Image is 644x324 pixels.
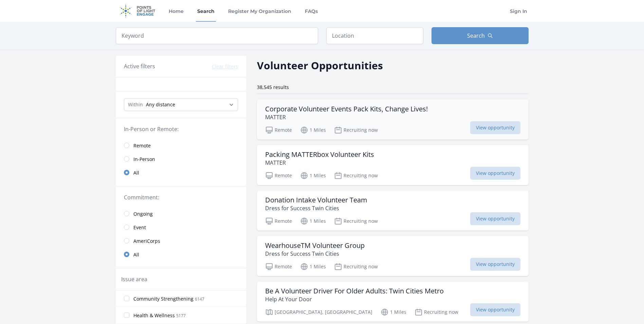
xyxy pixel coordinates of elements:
[265,105,428,113] h3: Corporate Volunteer Events Pack Kits, Change Lives!
[265,250,365,258] p: Dress for Success Twin Cities
[431,27,529,44] button: Search
[133,251,139,258] span: All
[133,295,194,302] span: Community Strengthening
[265,126,292,134] p: Remote
[265,295,444,303] p: Help At Your Door
[116,27,318,44] input: Keyword
[300,217,326,225] p: 1 Miles
[124,296,129,301] input: Community Strengthening 6147
[265,217,292,225] p: Remote
[257,236,529,276] a: WearhouseTM Volunteer Group Dress for Success Twin Cities Remote 1 Miles Recruiting now View oppo...
[133,156,155,163] span: In-Person
[470,212,520,225] span: View opportunity
[265,287,444,295] h3: Be A Volunteer Driver For Older Adults: Twin Cities Metro
[124,125,238,133] legend: In-Person or Remote:
[334,263,378,271] p: Recruiting now
[470,258,520,271] span: View opportunity
[116,207,246,220] a: Ongoing
[257,282,529,322] a: Be A Volunteer Driver For Older Adults: Twin Cities Metro Help At Your Door [GEOGRAPHIC_DATA], [G...
[116,248,246,261] a: All
[300,126,326,134] p: 1 Miles
[265,172,292,180] p: Remote
[133,142,151,149] span: Remote
[116,152,246,166] a: In-Person
[326,27,423,44] input: Location
[124,98,238,111] select: Search Radius
[470,167,520,180] span: View opportunity
[334,217,378,225] p: Recruiting now
[133,224,146,231] span: Event
[133,312,175,319] span: Health & Wellness
[265,204,367,212] p: Dress for Success Twin Cities
[133,211,153,217] span: Ongoing
[300,172,326,180] p: 1 Miles
[265,150,374,159] h3: Packing MATTERbox Volunteer Kits
[116,166,246,179] a: All
[467,32,485,40] span: Search
[121,275,147,283] legend: Issue area
[257,191,529,231] a: Donation Intake Volunteer Team Dress for Success Twin Cities Remote 1 Miles Recruiting now View o...
[176,313,186,319] span: 5177
[195,296,204,302] span: 6147
[133,238,160,245] span: AmeriCorps
[257,84,289,90] span: 38,545 results
[470,303,520,316] span: View opportunity
[265,308,372,316] p: [GEOGRAPHIC_DATA], [GEOGRAPHIC_DATA]
[124,312,129,318] input: Health & Wellness 5177
[334,126,378,134] p: Recruiting now
[265,263,292,271] p: Remote
[381,308,406,316] p: 1 Miles
[265,113,428,121] p: MATTER
[133,169,139,176] span: All
[265,241,365,250] h3: WearhouseTM Volunteer Group
[124,62,155,70] h3: Active filters
[116,220,246,234] a: Event
[257,145,529,185] a: Packing MATTERbox Volunteer Kits MATTER Remote 1 Miles Recruiting now View opportunity
[116,139,246,152] a: Remote
[116,234,246,248] a: AmeriCorps
[265,196,367,204] h3: Donation Intake Volunteer Team
[334,172,378,180] p: Recruiting now
[257,100,529,140] a: Corporate Volunteer Events Pack Kits, Change Lives! MATTER Remote 1 Miles Recruiting now View opp...
[265,159,374,167] p: MATTER
[124,193,238,201] legend: Commitment:
[257,58,383,73] h2: Volunteer Opportunities
[300,263,326,271] p: 1 Miles
[212,63,238,70] button: Clear filters
[470,121,520,134] span: View opportunity
[415,308,458,316] p: Recruiting now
